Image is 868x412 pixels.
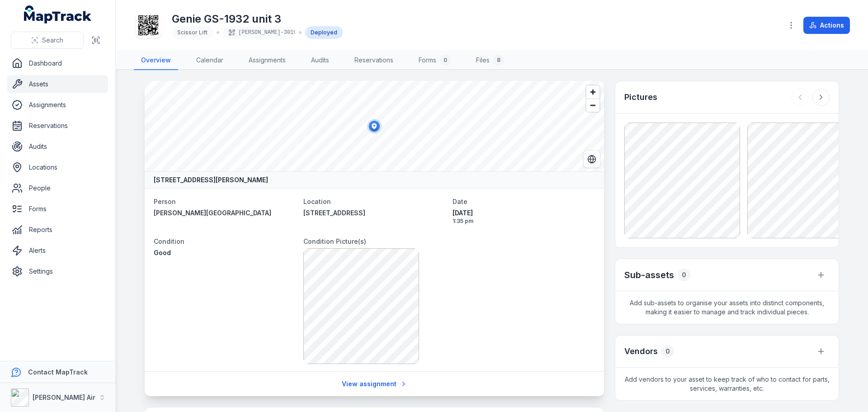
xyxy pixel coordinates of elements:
[154,198,176,205] span: Person
[453,218,595,225] span: 1:35 pm
[172,12,343,26] h1: Genie GS-1932 unit 3
[615,368,839,400] span: Add vendors to your asset to keep track of who to contact for parts, services, warranties, etc.
[583,151,600,168] button: Switch to Satellite View
[336,375,413,393] a: View assignment
[304,51,336,70] a: Audits
[7,200,108,218] a: Forms
[303,209,365,217] span: [STREET_ADDRESS]
[586,85,599,99] button: Zoom in
[469,51,511,70] a: Files8
[661,345,674,358] div: 0
[7,221,108,239] a: Reports
[42,36,63,45] span: Search
[440,55,451,66] div: 0
[24,5,92,24] a: MapTrack
[303,198,331,205] span: Location
[33,393,95,401] strong: [PERSON_NAME] Air
[624,345,658,358] h3: Vendors
[11,32,84,49] button: Search
[453,208,595,225] time: 8/14/2025, 1:35:16 PM
[145,81,604,171] canvas: Map
[586,99,599,112] button: Zoom out
[177,29,208,36] span: Scissor Lift
[7,242,108,260] a: Alerts
[7,158,108,176] a: Locations
[303,237,366,245] span: Condition Picture(s)
[305,26,343,39] div: Deployed
[241,51,293,70] a: Assignments
[7,117,108,135] a: Reservations
[678,269,690,281] div: 0
[7,54,108,72] a: Dashboard
[453,208,595,218] span: [DATE]
[223,26,295,39] div: [PERSON_NAME]-3019
[411,51,458,70] a: Forms0
[347,51,401,70] a: Reservations
[453,198,467,205] span: Date
[7,137,108,156] a: Audits
[7,96,108,114] a: Assignments
[624,269,674,281] h2: Sub-assets
[154,208,296,218] a: [PERSON_NAME][GEOGRAPHIC_DATA]
[803,17,850,34] button: Actions
[615,291,839,324] span: Add sub-assets to organise your assets into distinct components, making it easier to manage and t...
[493,55,504,66] div: 8
[154,249,171,256] span: Good
[154,237,184,245] span: Condition
[7,179,108,197] a: People
[303,208,446,218] a: [STREET_ADDRESS]
[189,51,231,70] a: Calendar
[7,75,108,93] a: Assets
[624,91,657,104] h3: Pictures
[134,51,178,70] a: Overview
[154,175,268,185] strong: [STREET_ADDRESS][PERSON_NAME]
[7,262,108,280] a: Settings
[28,368,88,376] strong: Contact MapTrack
